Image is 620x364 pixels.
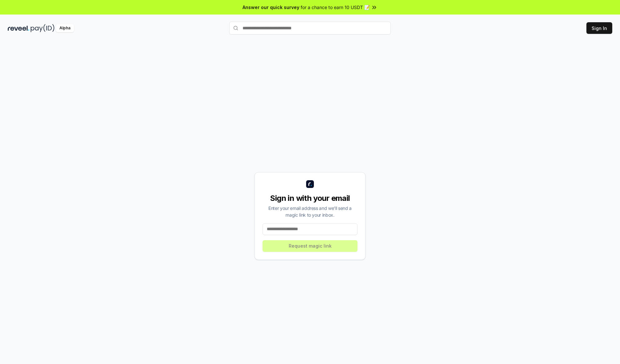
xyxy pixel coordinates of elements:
div: Alpha [56,24,74,32]
div: Enter your email address and we’ll send a magic link to your inbox. [263,205,357,218]
span: for a chance to earn 10 USDT 📝 [301,4,370,11]
div: Sign in with your email [263,193,357,203]
img: logo_small [306,180,314,188]
span: Answer our quick survey [243,4,299,11]
img: reveel_dark [8,24,29,32]
button: Sign In [586,22,612,34]
img: pay_id [31,24,55,32]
